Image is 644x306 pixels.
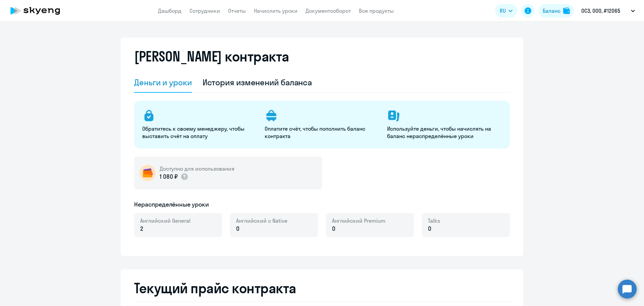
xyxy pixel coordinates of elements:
a: Начислить уроки [254,7,298,14]
div: История изменений баланса [203,77,312,88]
span: Английский Premium [332,217,385,224]
span: Английский с Native [236,217,287,224]
span: Talks [428,217,440,224]
img: wallet-circle.png [140,165,156,181]
span: Английский General [140,217,191,224]
a: Дашборд [158,7,181,14]
span: 0 [332,224,335,233]
div: Баланс [543,7,560,15]
span: 0 [236,224,239,233]
p: ОСЗ, ООО, #12065 [581,7,620,15]
h5: Нераспределённые уроки [134,200,209,209]
a: Документооборот [306,7,351,14]
div: Деньги и уроки [134,77,192,88]
span: RU [500,7,506,15]
p: 1 080 ₽ [160,172,189,181]
button: Балансbalance [539,4,574,17]
p: Оплатите счёт, чтобы пополнить баланс контракта [265,125,379,140]
a: Все продукты [359,7,394,14]
a: Сотрудники [190,7,220,14]
span: 0 [428,224,431,233]
h2: [PERSON_NAME] контракта [134,48,289,64]
p: Используйте деньги, чтобы начислять на баланс нераспределённые уроки [387,125,501,140]
h2: Текущий прайс контракта [134,280,510,296]
button: ОСЗ, ООО, #12065 [578,3,638,19]
img: balance [563,7,570,14]
p: Обратитесь к своему менеджеру, чтобы выставить счёт на оплату [142,125,257,140]
button: RU [495,4,517,17]
h5: Доступно для использования [160,165,234,172]
a: Отчеты [228,7,246,14]
span: 2 [140,224,143,233]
